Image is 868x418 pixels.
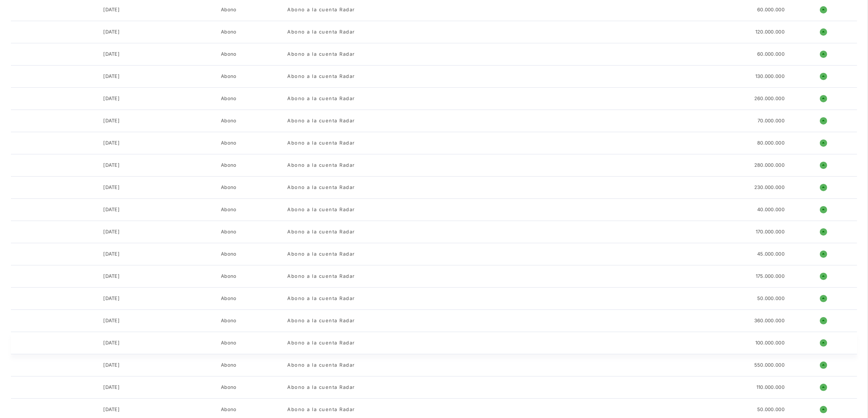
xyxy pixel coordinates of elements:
div: Abono [221,6,237,13]
h1: o [820,73,827,80]
div: [DATE] [103,295,120,302]
div: 260.000.000 [754,95,785,102]
div: [DATE] [103,384,120,391]
div: [DATE] [103,184,120,191]
div: [DATE] [103,251,120,258]
div: Abono a la cuenta Radar [287,184,355,191]
h1: o [820,384,827,391]
div: Abono a la cuenta Radar [287,251,355,258]
div: Abono [221,228,237,236]
div: Abono a la cuenta Radar [287,95,355,102]
div: [DATE] [103,162,120,169]
div: 280.000.000 [754,162,785,169]
div: 50.000.000 [757,406,785,413]
div: [DATE] [103,51,120,58]
h1: o [820,184,827,191]
div: 130.000.000 [755,73,785,80]
div: Abono [221,51,237,58]
h1: o [820,139,827,147]
h1: o [820,28,827,36]
h1: o [820,251,827,258]
div: [DATE] [103,317,120,324]
div: [DATE] [103,339,120,347]
div: Abono [221,206,237,213]
div: 70.000.000 [758,117,785,125]
div: 110.000.000 [756,384,785,391]
div: Abono [221,317,237,324]
div: Abono [221,273,237,280]
div: [DATE] [103,406,120,413]
div: 60.000.000 [757,6,785,13]
div: Abono a la cuenta Radar [287,384,355,391]
div: Abono [221,162,237,169]
div: [DATE] [103,6,120,13]
h1: o [820,95,827,102]
div: 175.000.000 [756,273,785,280]
div: [DATE] [103,139,120,147]
h1: o [820,362,827,369]
div: Abono [221,251,237,258]
div: 230.000.000 [754,184,785,191]
div: [DATE] [103,206,120,213]
div: [DATE] [103,73,120,80]
div: Abono a la cuenta Radar [287,162,355,169]
div: Abono [221,384,237,391]
div: Abono [221,406,237,413]
h1: o [820,317,827,324]
div: Abono a la cuenta Radar [287,206,355,213]
h1: o [820,406,827,413]
div: 45.000.000 [757,251,785,258]
div: [DATE] [103,362,120,369]
div: Abono [221,295,237,302]
div: 80.000.000 [757,139,785,147]
div: Abono a la cuenta Radar [287,6,355,13]
div: Abono [221,362,237,369]
div: Abono a la cuenta Radar [287,362,355,369]
div: Abono [221,95,237,102]
div: Abono a la cuenta Radar [287,28,355,36]
div: [DATE] [103,273,120,280]
div: 120.000.000 [755,28,785,36]
h1: o [820,339,827,347]
h1: o [820,228,827,236]
div: Abono a la cuenta Radar [287,406,355,413]
div: [DATE] [103,28,120,36]
h1: o [820,6,827,13]
div: Abono a la cuenta Radar [287,228,355,236]
div: Abono a la cuenta Radar [287,273,355,280]
h1: o [820,117,827,125]
div: Abono a la cuenta Radar [287,117,355,125]
div: Abono [221,73,237,80]
div: Abono a la cuenta Radar [287,295,355,302]
div: [DATE] [103,95,120,102]
div: 60.000.000 [757,51,785,58]
div: Abono [221,339,237,347]
h1: o [820,162,827,169]
div: 100.000.000 [755,339,785,347]
div: [DATE] [103,117,120,125]
div: Abono a la cuenta Radar [287,339,355,347]
div: Abono [221,117,237,125]
div: 40.000.000 [757,206,785,213]
div: 50.000.000 [757,295,785,302]
div: Abono [221,184,237,191]
h1: o [820,51,827,58]
div: Abono a la cuenta Radar [287,51,355,58]
h1: o [820,206,827,213]
h1: o [820,295,827,302]
div: 170.000.000 [756,228,785,236]
div: Abono [221,139,237,147]
div: Abono a la cuenta Radar [287,139,355,147]
div: 550.000.000 [754,362,785,369]
div: [DATE] [103,228,120,236]
div: 360.000.000 [754,317,785,324]
h1: o [820,273,827,280]
div: Abono [221,28,237,36]
div: Abono a la cuenta Radar [287,73,355,80]
div: Abono a la cuenta Radar [287,317,355,324]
